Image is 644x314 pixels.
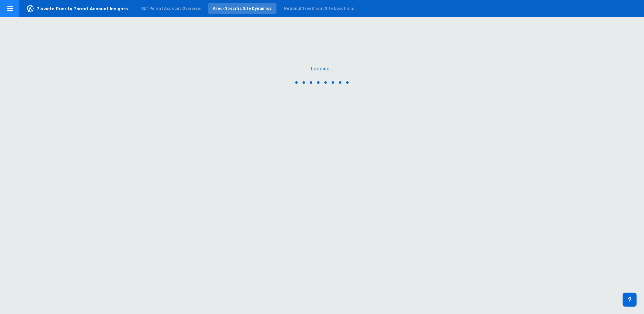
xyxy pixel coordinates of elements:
[136,3,206,14] a: RLT Parent Account Overview
[208,3,276,14] a: Area-Specific Site Dynamics
[623,293,637,307] div: Contact Support
[19,5,135,12] span: Pluvicto Priority Parent Account Insights
[213,6,271,11] div: Area-Specific Site Dynamics
[141,6,201,11] div: RLT Parent Account Overview
[311,66,333,72] div: Loading...
[279,3,359,14] a: National Treatment Site Locations
[284,6,354,11] div: National Treatment Site Locations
